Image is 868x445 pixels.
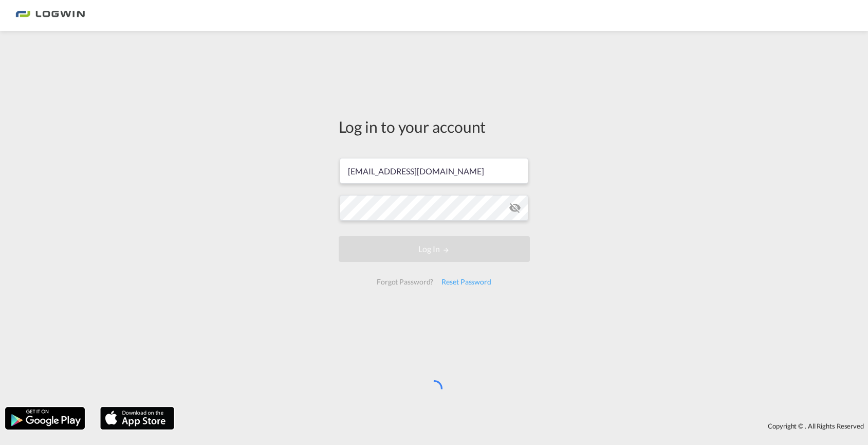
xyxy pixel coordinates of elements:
[373,273,437,291] div: Forgot Password?
[15,4,85,27] img: 2761ae10d95411efa20a1f5e0282d2d7.png
[509,202,521,214] md-icon: icon-eye-off
[4,406,86,431] img: google.png
[340,158,528,184] input: Enter email/phone number
[339,236,530,262] button: LOGIN
[179,417,868,435] div: Copyright © . All Rights Reserved
[99,406,175,431] img: apple.png
[437,273,495,291] div: Reset Password
[339,116,530,137] div: Log in to your account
